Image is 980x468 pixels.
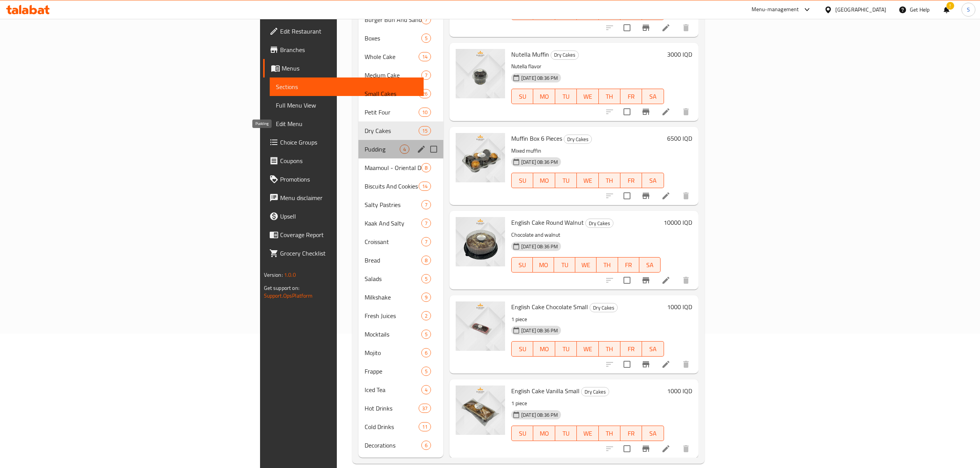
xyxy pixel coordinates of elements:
button: TH [599,173,620,188]
span: 4 [422,386,431,394]
span: Version: [264,270,283,280]
div: Bread8 [358,251,443,269]
p: Nutella flavor [511,62,664,71]
span: Dry Cakes [586,219,613,228]
span: English Cake Vanilla Small [511,385,580,397]
button: TH [599,426,620,441]
span: [DATE] 08:36 PM [518,327,561,334]
button: WE [577,426,598,441]
h6: 1000 IQD [667,386,692,396]
button: delete [677,103,695,121]
div: Mojito6 [358,343,443,362]
a: Edit menu item [661,23,671,32]
button: Branch-specific-item [637,19,655,37]
span: Mocktails [365,330,421,339]
span: [DATE] 08:36 PM [518,243,561,250]
a: Upsell [263,207,424,226]
div: Frappe [365,367,421,376]
span: WE [578,259,593,271]
span: Coverage Report [280,230,417,239]
div: Small Cakes [365,89,419,98]
span: 14 [419,183,431,190]
span: MO [536,91,552,102]
button: TU [555,89,577,104]
a: Edit menu item [661,444,671,453]
span: 1.0.0 [284,270,296,280]
button: WE [577,89,598,104]
span: Branches [280,45,417,54]
span: Select to update [619,441,635,457]
span: Maamoul - Oriental Dessert [365,163,421,172]
div: Dry Cakes15 [358,121,443,140]
div: Dry Cakes [590,303,618,312]
div: Kaak And Salty7 [358,214,443,232]
div: Milkshake9 [358,288,443,306]
span: Select to update [619,104,635,120]
span: Burger Bun And Sandwich Bread [365,15,421,24]
span: 6 [422,349,431,357]
span: Select to update [619,272,635,288]
span: [DATE] 08:36 PM [518,158,561,166]
span: FR [623,343,639,355]
div: items [421,256,431,265]
div: items [421,71,431,80]
span: Whole Cake [365,52,419,61]
div: items [421,330,431,339]
div: Pudding4edit [358,140,443,158]
div: Dry Cakes [564,135,592,144]
div: items [421,367,431,376]
div: Burger Bun And Sandwich Bread7 [358,10,443,29]
img: English Cake Chocolate Small [456,301,505,351]
span: 37 [419,405,431,412]
div: Boxes [365,34,421,43]
a: Full Menu View [270,96,424,114]
span: Salads [365,274,421,283]
a: Edit menu item [661,191,671,200]
span: Full Menu View [276,101,417,110]
span: 7 [422,72,431,79]
span: Cold Drinks [365,422,419,431]
span: Mojito [365,348,421,357]
a: Edit Restaurant [263,22,424,40]
span: Croissant [365,237,421,246]
div: Petit Four10 [358,103,443,121]
h6: 1000 IQD [667,301,692,312]
span: 4 [400,146,409,153]
p: 1 piece [511,315,664,324]
div: Fresh Juices2 [358,306,443,325]
button: Branch-specific-item [637,103,655,121]
a: Support.OpsPlatform [264,291,313,301]
div: items [421,219,431,228]
span: 5 [422,368,431,375]
span: English Cake Chocolate Small [511,301,588,313]
span: Edit Restaurant [280,27,417,36]
span: Bread [365,256,421,265]
a: Menu disclaimer [263,189,424,207]
div: items [421,385,431,394]
div: Cold Drinks11 [358,417,443,436]
span: Menus [282,64,417,73]
a: Branches [263,40,424,59]
h6: 6500 IQD [667,133,692,144]
div: Iced Tea4 [358,380,443,399]
a: Edit menu item [661,107,671,116]
span: MO [536,343,552,355]
button: Branch-specific-item [637,355,655,374]
span: SA [645,343,661,355]
span: TU [558,175,574,186]
div: items [419,52,431,61]
div: Biscuits And Cookies14 [358,177,443,195]
span: TH [602,91,617,102]
span: Dry Cakes [551,51,578,59]
button: TU [555,341,577,357]
div: items [421,34,431,43]
span: Fresh Juices [365,311,421,320]
span: TH [602,428,617,439]
span: 5 [422,35,431,42]
span: Dry Cakes [590,303,617,312]
img: Nutella Muffin [456,49,505,98]
button: TU [555,426,577,441]
span: Edit Menu [276,119,417,128]
img: English Cake Vanilla Small [456,386,505,435]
